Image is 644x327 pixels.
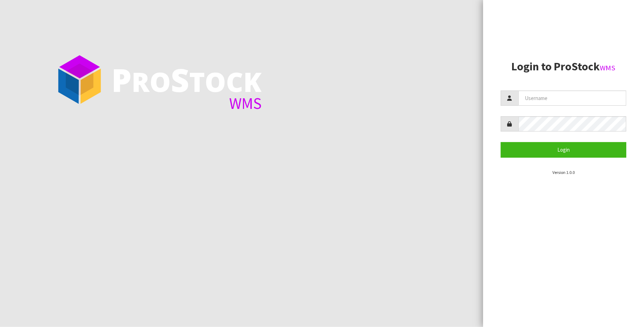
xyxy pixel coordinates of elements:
[111,95,262,111] div: WMS
[111,58,132,101] span: P
[501,142,626,157] button: Login
[111,64,262,95] div: ro tock
[171,58,189,101] span: S
[501,60,626,73] h2: Login to ProStock
[518,90,626,106] input: Username
[552,170,575,175] small: Version 1.0.0
[600,63,615,72] small: WMS
[53,53,106,106] img: ProStock Cube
